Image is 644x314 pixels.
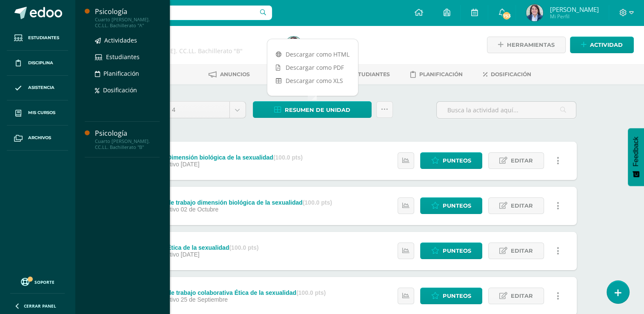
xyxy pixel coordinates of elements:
span: Planificación [103,69,139,77]
span: 25 de Septiembre [181,296,228,303]
a: Dosificación [95,85,160,95]
a: Descargar como PDF [267,61,358,74]
span: Dosificación [491,71,531,77]
span: 753 [502,11,511,20]
span: [PERSON_NAME] [550,5,598,14]
a: PsicologíaCuarto [PERSON_NAME]. CC.LL. Bachillerato "B" [95,128,160,150]
span: Actividades [104,36,137,44]
span: Anuncios [220,71,250,77]
span: Editar [511,288,533,304]
strong: (100.0 pts) [229,244,258,251]
div: Psicología [95,128,160,138]
div: PMA Dimensión biológica de la sexualidad [152,154,303,161]
a: Herramientas [487,37,566,53]
a: Actividad [570,37,634,53]
div: Psicología [95,7,160,17]
div: Cuarto [PERSON_NAME]. CC.LL. Bachillerato "B" [95,138,160,150]
span: Soporte [34,279,54,285]
img: 7189dd0a2475061f524ba7af0511f049.png [526,4,543,21]
span: Actividad [590,37,623,53]
a: Planificación [410,68,463,81]
input: Busca un usuario... [80,6,272,20]
span: [DATE] [181,161,200,168]
button: Feedback - Mostrar encuesta [628,128,644,186]
span: Punteos [443,153,471,168]
span: Resumen de unidad [285,102,350,118]
strong: (100.0 pts) [273,154,303,161]
span: Editar [511,198,533,214]
a: Punteos [420,288,482,304]
span: Herramientas [507,37,555,53]
div: Guía de trabajo colaborativa Ética de la sexualidad [152,289,326,296]
a: Actividades [95,35,160,45]
a: Anuncios [209,68,250,81]
a: Soporte [10,276,65,287]
span: Estudiantes [351,71,390,77]
span: Dosificación [103,86,137,94]
div: PMA Ética de la sexualidad [152,244,258,251]
span: Archivos [28,134,51,141]
a: Punteos [420,197,482,214]
span: Unidad 4 [149,102,223,118]
a: Estudiantes [7,26,68,51]
a: Resumen de unidad [253,101,372,118]
a: Descargar como XLS [267,74,358,87]
a: PsicologíaCuarto [PERSON_NAME]. CC.LL. Bachillerato "A" [95,7,160,29]
input: Busca la actividad aquí... [437,102,576,118]
span: Mi Perfil [550,13,598,20]
span: Cerrar panel [24,303,56,309]
div: Hoja de trabajo dimensión biológica de la sexualidad [152,199,332,206]
a: Unidad 4 [143,102,246,118]
span: Planificación [419,71,463,77]
span: Punteos [443,198,471,214]
span: Mis cursos [28,109,55,116]
span: Disciplina [28,60,53,66]
h1: Psicología [107,35,275,47]
span: Editar [511,153,533,168]
a: Punteos [420,243,482,259]
strong: (100.0 pts) [303,199,332,206]
a: Disciplina [7,51,68,76]
span: [DATE] [181,251,200,258]
span: Punteos [443,288,471,304]
a: Planificación [95,69,160,78]
a: Archivos [7,126,68,151]
a: Dosificación [483,68,531,81]
span: 02 de Octubre [181,206,219,213]
div: Cuarto [PERSON_NAME]. CC.LL. Bachillerato "A" [95,17,160,29]
a: Punteos [420,152,482,169]
span: Feedback [632,137,640,166]
span: Punteos [443,243,471,259]
a: Descargar como HTML [267,48,358,61]
span: Estudiantes [106,53,140,61]
span: Asistencia [28,84,54,91]
strong: (100.0 pts) [296,289,326,296]
span: Editar [511,243,533,259]
a: Mis cursos [7,100,68,126]
a: Asistencia [7,76,68,101]
a: Estudiantes [95,52,160,62]
a: Estudiantes [339,68,390,81]
div: Cuarto Bach. CC.LL. Bachillerato 'B' [107,47,275,55]
span: Estudiantes [28,34,59,41]
img: 7189dd0a2475061f524ba7af0511f049.png [285,37,302,54]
